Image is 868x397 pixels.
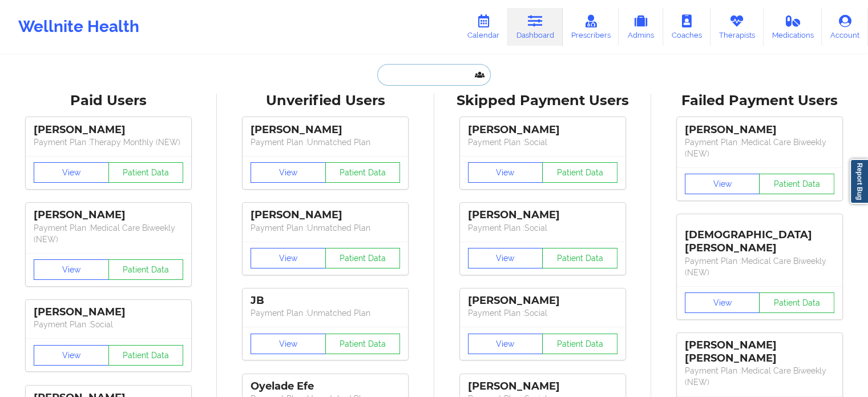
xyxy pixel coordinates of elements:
[251,222,400,234] p: Payment Plan : Unmatched Plan
[34,208,183,222] div: [PERSON_NAME]
[251,307,400,319] p: Payment Plan : Unmatched Plan
[34,319,183,330] p: Payment Plan : Social
[34,222,183,245] p: Payment Plan : Medical Care Biweekly (NEW)
[251,137,400,148] p: Payment Plan : Unmatched Plan
[34,137,183,148] p: Payment Plan : Therapy Monthly (NEW)
[685,292,760,313] button: View
[325,248,401,268] button: Patient Data
[764,8,822,46] a: Medications
[459,8,508,46] a: Calendar
[685,220,834,255] div: [DEMOGRAPHIC_DATA][PERSON_NAME]
[468,248,543,268] button: View
[685,174,760,194] button: View
[251,294,400,307] div: JB
[468,380,617,393] div: [PERSON_NAME]
[251,162,326,183] button: View
[508,8,563,46] a: Dashboard
[468,137,617,148] p: Payment Plan : Social
[822,8,868,46] a: Account
[325,334,401,354] button: Patient Data
[468,123,617,137] div: [PERSON_NAME]
[759,292,834,313] button: Patient Data
[468,208,617,222] div: [PERSON_NAME]
[108,345,184,366] button: Patient Data
[850,159,868,204] a: Report Bug
[34,306,183,319] div: [PERSON_NAME]
[108,259,184,280] button: Patient Data
[251,334,326,354] button: View
[34,123,183,137] div: [PERSON_NAME]
[542,334,617,354] button: Patient Data
[685,255,834,278] p: Payment Plan : Medical Care Biweekly (NEW)
[759,174,834,194] button: Patient Data
[685,339,834,365] div: [PERSON_NAME] [PERSON_NAME]
[619,8,663,46] a: Admins
[685,123,834,137] div: [PERSON_NAME]
[34,162,109,183] button: View
[663,8,710,46] a: Coaches
[468,162,543,183] button: View
[251,123,400,137] div: [PERSON_NAME]
[251,208,400,222] div: [PERSON_NAME]
[251,248,326,268] button: View
[325,162,401,183] button: Patient Data
[468,294,617,307] div: [PERSON_NAME]
[108,162,184,183] button: Patient Data
[468,334,543,354] button: View
[34,345,109,366] button: View
[8,92,209,110] div: Paid Users
[468,222,617,234] p: Payment Plan : Social
[251,380,400,393] div: Oyelade Efe
[442,92,643,110] div: Skipped Payment Users
[542,248,617,268] button: Patient Data
[659,92,860,110] div: Failed Payment Users
[225,92,426,110] div: Unverified Users
[468,307,617,319] p: Payment Plan : Social
[685,137,834,159] p: Payment Plan : Medical Care Biweekly (NEW)
[542,162,617,183] button: Patient Data
[685,365,834,388] p: Payment Plan : Medical Care Biweekly (NEW)
[563,8,619,46] a: Prescribers
[34,259,109,280] button: View
[710,8,764,46] a: Therapists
